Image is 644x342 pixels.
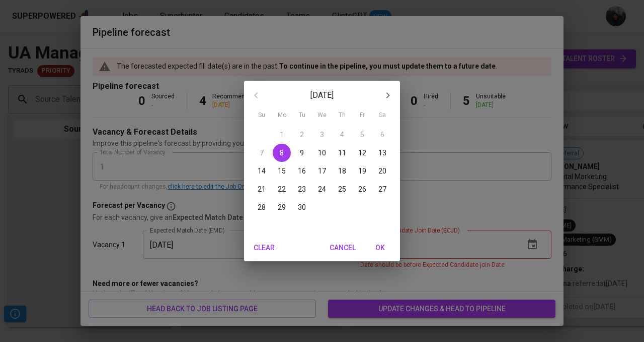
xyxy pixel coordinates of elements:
span: Su [253,110,271,121]
button: 8 [273,144,291,162]
button: 9 [293,144,311,162]
p: 10 [318,148,326,158]
p: 11 [338,148,346,158]
button: 22 [273,180,291,198]
p: 26 [358,184,366,194]
p: 12 [358,148,366,158]
p: 29 [278,202,286,212]
p: 23 [298,184,306,194]
p: 16 [298,166,306,176]
button: 13 [373,144,391,162]
button: 12 [353,144,371,162]
button: OK [364,239,396,257]
button: 14 [253,162,271,180]
button: 30 [293,198,311,216]
span: Fr [353,110,371,121]
p: 20 [378,166,386,176]
span: Th [333,110,351,121]
button: 17 [313,162,331,180]
button: 15 [273,162,291,180]
button: 27 [373,180,391,198]
p: 15 [278,166,286,176]
button: 28 [253,198,271,216]
span: Tu [293,110,311,121]
span: Sa [373,110,391,121]
p: 30 [298,202,306,212]
p: 19 [358,166,366,176]
p: 22 [278,184,286,194]
p: 8 [280,148,284,158]
span: Mo [273,110,291,121]
p: 21 [258,184,266,194]
button: 29 [273,198,291,216]
button: 11 [333,144,351,162]
button: Cancel [326,239,360,257]
button: 21 [253,180,271,198]
p: 14 [258,166,266,176]
span: We [313,110,331,121]
button: 16 [293,162,311,180]
p: 18 [338,166,346,176]
button: 24 [313,180,331,198]
button: 20 [373,162,391,180]
button: 18 [333,162,351,180]
p: 24 [318,184,326,194]
span: Cancel [330,242,356,254]
p: 25 [338,184,346,194]
button: 19 [353,162,371,180]
button: Clear [248,239,280,257]
button: 26 [353,180,371,198]
p: [DATE] [268,89,376,101]
p: 27 [378,184,386,194]
p: 17 [318,166,326,176]
span: OK [368,242,392,254]
button: 23 [293,180,311,198]
p: 9 [300,148,304,158]
span: Clear [252,242,276,254]
button: 10 [313,144,331,162]
p: 28 [258,202,266,212]
button: 25 [333,180,351,198]
p: 13 [378,148,386,158]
